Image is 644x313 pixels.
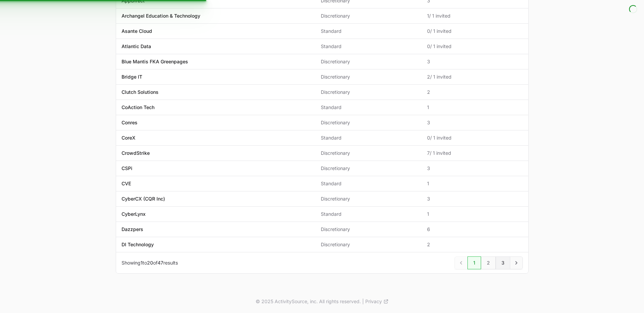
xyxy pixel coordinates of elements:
span: 1 [427,180,522,187]
p: CrowdStrike [122,150,150,156]
span: 1 [427,104,522,111]
span: 1 [141,260,143,266]
span: Discretionary [321,13,416,19]
span: 2 / 1 invited [427,74,522,80]
span: 3 [427,119,522,126]
p: Conres [122,119,137,126]
p: © 2025 ActivitySource, inc. All rights reserved. [256,298,361,305]
p: Showing to of results [122,259,178,266]
span: Discretionary [321,241,416,248]
span: 1 [427,211,522,217]
span: Discretionary [321,74,416,80]
span: 7 / 1 invited [427,150,522,156]
span: Standard [321,211,416,217]
p: CoAction Tech [122,104,154,111]
a: 3 [496,256,510,269]
p: Asante Cloud [122,28,152,35]
span: Discretionary [321,226,416,233]
span: 3 [427,58,522,65]
span: 3 [427,195,522,202]
span: Discretionary [321,89,416,96]
p: CyberCX (CQR Inc) [122,195,165,202]
p: Atlantic Data [122,43,151,50]
span: Standard [321,43,416,50]
p: DI Technology [122,241,154,248]
span: Standard [321,180,416,187]
p: CVE [122,180,131,187]
a: 2 [481,256,496,269]
span: 0 / 1 invited [427,134,522,141]
p: CyberLynx [122,211,146,217]
span: Discretionary [321,165,416,172]
p: Blue Mantis FKA Greenpages [122,58,188,65]
p: Clutch Solutions [122,89,159,96]
a: 1 [467,256,481,269]
span: 3 [427,165,522,172]
span: 2 [427,241,522,248]
p: Dazzpers [122,226,143,233]
span: 0 / 1 invited [427,43,522,50]
p: CSPi [122,165,132,172]
span: 6 [427,226,522,233]
span: | [362,298,364,305]
span: 0 / 1 invited [427,28,522,35]
span: 2 [427,89,522,96]
span: Discretionary [321,195,416,202]
p: Bridge IT [122,74,142,80]
span: Standard [321,28,416,35]
span: 1 / 1 invited [427,13,522,19]
a: Privacy [365,298,389,305]
span: Discretionary [321,150,416,156]
span: 47 [158,260,163,266]
p: Archangel Education & Technology [122,13,200,19]
span: Standard [321,134,416,141]
p: CoreX [122,134,135,141]
span: 20 [147,260,153,266]
span: Discretionary [321,119,416,126]
span: Standard [321,104,416,111]
span: Discretionary [321,58,416,65]
a: Next [510,256,523,269]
